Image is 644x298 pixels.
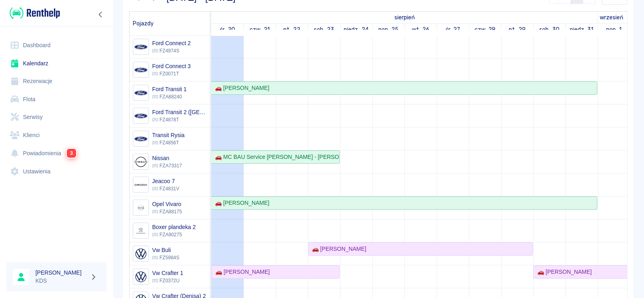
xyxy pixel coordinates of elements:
[134,247,147,260] img: Image
[152,269,183,277] h6: Vw Crafter 1
[6,144,107,163] a: Powiadomienia3
[152,277,183,284] p: FZ0372U
[152,254,179,261] p: FZ5984S
[309,245,366,253] div: 🚗 [PERSON_NAME]
[152,200,182,208] h6: Opel Vivaro
[598,12,625,23] a: 1 września 2025
[6,126,107,144] a: Klienci
[134,201,147,215] img: Image
[507,24,528,35] a: 29 sierpnia 2025
[534,268,592,276] div: 🚗 [PERSON_NAME]
[6,108,107,126] a: Serwisy
[152,185,179,192] p: FZ4831V
[134,224,147,238] img: Image
[6,54,107,73] a: Kalendarz
[152,246,179,254] h6: Vw Buli
[152,177,179,185] h6: Jeacoo 7
[473,24,498,35] a: 28 sierpnia 2025
[6,72,107,90] a: Rezerwacje
[152,39,191,47] h6: Ford Connect 2
[152,162,182,169] p: FZA73317
[35,269,87,277] h6: [PERSON_NAME]
[6,6,60,20] a: Renthelp logo
[212,84,269,92] div: 🚗 [PERSON_NAME]
[444,24,462,35] a: 27 sierpnia 2025
[67,149,76,158] span: 3
[152,70,191,77] p: FZ0071T
[152,154,182,162] h6: Nissan
[134,109,147,123] img: Image
[152,223,196,231] h6: Boxer plandeka 2
[35,277,87,285] p: KDS
[152,93,187,100] p: FZA88240
[134,155,147,169] img: Image
[152,108,206,116] h6: Ford Transit 2 (Niemcy)
[312,24,336,35] a: 23 sierpnia 2025
[134,270,147,283] img: Image
[6,36,107,54] a: Dashboard
[152,47,191,54] p: FZ4974S
[152,208,182,215] p: FZA88175
[152,85,187,93] h6: Ford Transit 1
[152,131,185,139] h6: Transit Rysia
[376,24,401,35] a: 25 sierpnia 2025
[568,24,596,35] a: 31 sierpnia 2025
[95,9,107,20] button: Zwiń nawigację
[133,20,154,27] span: Pojazdy
[134,40,147,54] img: Image
[342,24,371,35] a: 24 sierpnia 2025
[537,24,561,35] a: 30 sierpnia 2025
[212,268,270,276] div: 🚗 [PERSON_NAME]
[134,86,147,100] img: Image
[248,24,272,35] a: 21 sierpnia 2025
[212,153,339,161] div: 🚗 MC BAU Service [PERSON_NAME] - [PERSON_NAME]
[212,199,269,207] div: 🚗 [PERSON_NAME]
[134,132,147,146] img: Image
[152,116,206,123] p: FZ4878T
[6,90,107,108] a: Flota
[410,24,432,35] a: 26 sierpnia 2025
[218,24,237,35] a: 20 sierpnia 2025
[152,139,185,146] p: FZ4856T
[6,163,107,181] a: Ustawienia
[281,24,302,35] a: 22 sierpnia 2025
[152,231,196,238] p: FZA90275
[134,178,147,192] img: Image
[152,62,191,70] h6: Ford Connect 3
[604,24,624,35] a: 1 września 2025
[134,63,147,77] img: Image
[10,6,60,20] img: Renthelp logo
[392,12,417,23] a: 20 sierpnia 2025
